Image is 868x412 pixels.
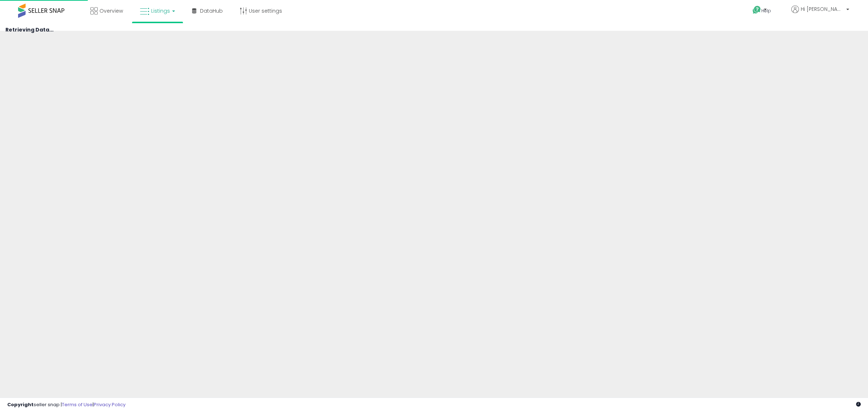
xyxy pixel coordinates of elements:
[801,5,844,13] span: Hi [PERSON_NAME]
[151,7,170,14] span: Listings
[761,8,771,14] span: Help
[5,27,863,33] h4: Retrieving Data...
[99,7,123,14] span: Overview
[200,7,223,14] span: DataHub
[752,5,761,14] i: Get Help
[791,5,849,22] a: Hi [PERSON_NAME]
